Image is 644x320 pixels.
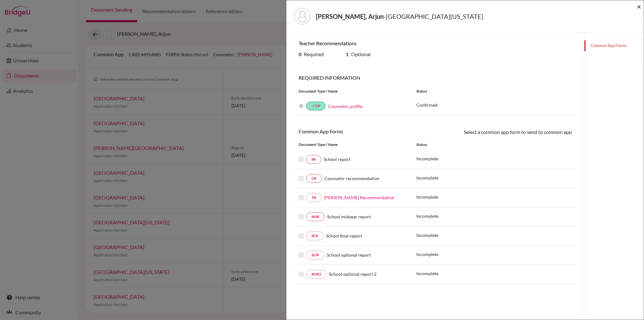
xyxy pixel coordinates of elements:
div: Status [412,142,576,147]
p: Incomplete [416,194,438,200]
a: SFR [306,232,323,240]
a: Counselor profile [328,104,362,109]
p: Incomplete [416,232,438,238]
p: Confirmed [416,102,572,108]
span: Optional [351,51,371,57]
p: Incomplete [416,213,438,219]
span: × [637,2,641,11]
h6: REQUIRED INFORMATION [294,75,576,81]
span: School optional report 2 [329,271,376,277]
div: Document Type / Name [294,88,412,94]
h6: Teacher Recommendations [299,40,430,46]
button: Close [637,3,641,10]
a: SMR [306,212,325,221]
a: SOR [306,251,324,259]
b: 0 [299,51,301,57]
i: done [311,104,315,108]
span: Counselor recommendation [324,176,379,181]
p: Incomplete [416,174,438,181]
a: SR [306,155,321,164]
a: [PERSON_NAME] Recommendation [324,195,394,200]
p: Incomplete [416,270,438,277]
a: TR [306,193,322,202]
span: School midyear report [327,214,371,219]
span: School report [324,157,350,162]
span: School optional report [327,252,371,258]
strong: [PERSON_NAME], Arjun [316,13,384,20]
span: - [GEOGRAPHIC_DATA][US_STATE] [384,13,483,20]
span: School final report [326,233,362,238]
div: Document Type / Name [294,142,412,147]
div: Select a common app form to send to common app [435,128,576,137]
a: Common App Forms [584,40,644,51]
p: Incomplete [416,155,438,162]
a: SOR2 [306,270,327,279]
b: 1 [346,51,349,57]
p: Incomplete [416,251,438,258]
div: Status [412,88,576,94]
span: Required [304,51,324,57]
h6: Common App Forms [299,128,430,134]
a: doneCP [306,102,326,110]
a: CR [306,174,322,183]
